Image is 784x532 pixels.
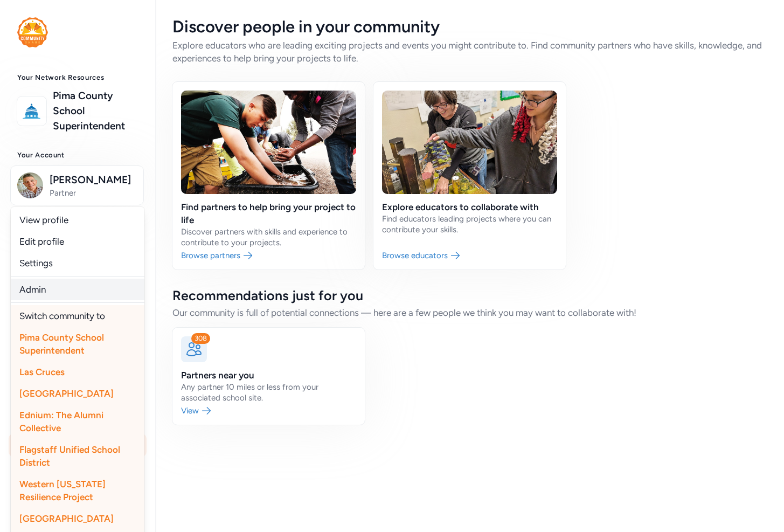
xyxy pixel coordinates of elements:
[9,222,147,246] a: Home
[19,444,120,468] span: Flagstaff Unified School District
[10,165,144,205] button: [PERSON_NAME]Partner
[17,17,48,47] img: logo
[9,459,147,483] a: Opportunities
[9,274,147,298] a: Create and Connect
[172,306,767,319] div: Our community is full of potential connections — here are a few people we think you may want to c...
[17,151,138,160] h3: Your Account
[19,513,114,524] span: [GEOGRAPHIC_DATA]
[11,305,144,327] div: Switch community to
[172,39,767,65] div: Explore educators who are leading exciting projects and events you might contribute to. Find comm...
[9,377,147,401] a: View Conversations
[19,388,114,399] span: [GEOGRAPHIC_DATA]
[53,88,138,134] a: Pima County School Superintendent
[11,279,144,300] a: Admin
[50,188,137,198] span: Partner
[11,209,144,231] a: View profile
[11,252,144,274] a: Settings
[9,326,147,349] a: Share Impact
[19,367,65,377] span: Las Cruces
[9,248,147,272] a: Respond to Invites
[19,479,106,502] span: Western [US_STATE] Resilience Project
[172,287,767,304] div: Recommendations just for you
[9,433,147,457] a: People
[50,172,137,188] span: [PERSON_NAME]
[17,73,138,82] h3: Your Network Resources
[11,231,144,252] a: Edit profile
[9,351,147,375] a: See Past Activities
[9,485,147,509] a: Idea Hub
[191,333,210,344] div: 308
[19,332,104,356] span: Pima County School Superintendent
[172,17,767,37] div: Discover people in your community
[9,300,147,323] a: Close Activities
[20,99,44,123] img: logo
[19,410,103,433] span: Ednium: The Alumni Collective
